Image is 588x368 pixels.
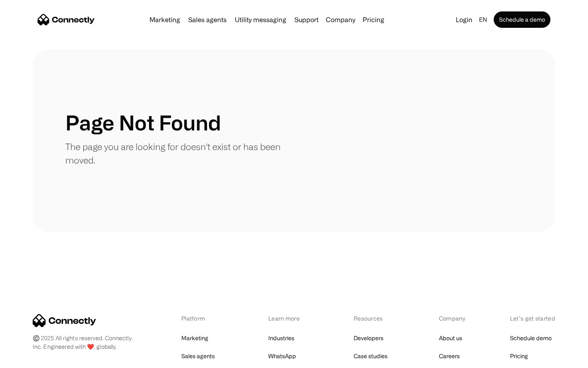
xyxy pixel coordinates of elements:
[479,14,487,25] div: en
[65,110,221,135] h1: Page Not Found
[439,350,460,362] a: Careers
[510,332,552,344] a: Schedule demo
[65,140,294,167] p: The page you are looking for doesn't exist or has been moved.
[291,16,322,23] a: Support
[146,16,183,23] a: Marketing
[181,332,208,344] a: Marketing
[232,16,290,23] a: Utility messaging
[359,16,388,23] a: Pricing
[8,353,49,365] aside: Language selected: English
[354,314,396,323] div: Resources
[510,350,528,362] a: Pricing
[181,314,226,323] div: Platform
[452,14,476,25] a: Login
[354,350,388,362] a: Case studies
[354,332,383,344] a: Developers
[439,332,462,344] a: About us
[268,314,311,323] div: Learn more
[185,16,230,23] a: Sales agents
[326,14,355,25] div: Company
[510,314,555,323] div: Let’s get started
[268,350,296,362] a: WhatsApp
[494,11,550,28] a: Schedule a demo
[439,314,468,323] div: Company
[181,350,215,362] a: Sales agents
[268,332,294,344] a: Industries
[16,354,49,365] ul: Language list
